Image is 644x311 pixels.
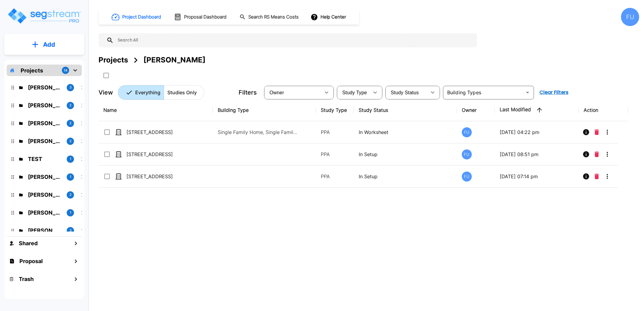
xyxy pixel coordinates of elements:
[28,226,62,235] p: Teixeira
[19,275,34,283] h1: Trash
[457,99,495,121] th: Owner
[354,99,457,121] th: Study Status
[135,89,160,96] p: Everything
[580,126,592,138] button: Info
[579,99,628,121] th: Action
[462,172,472,182] div: FU
[126,151,187,158] p: [STREET_ADDRESS]
[99,88,113,97] p: View
[523,88,532,97] button: Open
[167,89,197,96] p: Studies Only
[462,149,472,159] div: FU
[495,99,579,121] th: Last Modified
[270,90,284,95] span: Owner
[359,129,452,136] p: In Worksheet
[218,129,300,136] p: Single Family Home, Single Family Home Site
[321,173,349,180] p: PPA
[126,173,187,180] p: [STREET_ADDRESS]
[462,127,472,137] div: FU
[43,40,55,49] p: Add
[342,90,367,95] span: Study Type
[391,90,419,95] span: Study Status
[28,83,62,92] p: Ceka, Rizvan
[28,119,62,127] p: Pulaski, Daniel
[601,148,613,160] button: More-Options
[19,257,43,265] h1: Proposal
[265,84,320,101] div: Select
[309,11,348,23] button: Help Center
[126,129,187,136] p: [STREET_ADDRESS]
[213,99,316,121] th: Building Type
[19,239,38,247] h1: Shared
[70,174,71,179] p: 1
[69,121,72,126] p: 2
[99,55,128,65] div: Projects
[122,14,161,21] h1: Project Dashboard
[69,192,72,197] p: 2
[184,14,226,21] h1: Proposal Dashboard
[601,170,613,182] button: More-Options
[338,84,369,101] div: Select
[601,126,613,138] button: More-Options
[70,156,71,162] p: 1
[28,101,62,109] p: Pierson, Chase
[28,137,62,145] p: Daniel, Damany
[28,173,62,181] p: Rychlik, Jessica
[100,69,112,82] button: SelectAll
[387,84,427,101] div: Select
[21,66,43,75] p: Projects
[237,11,302,23] button: Search RS Means Costs
[500,151,574,158] p: [DATE] 08:51 pm
[580,170,592,182] button: Info
[143,55,206,65] div: [PERSON_NAME]
[537,86,571,99] button: Clear Filters
[28,155,62,163] p: TEST
[359,173,452,180] p: In Setup
[239,88,257,97] p: Filters
[114,33,474,47] input: Search All
[109,10,164,24] button: Project Dashboard
[99,99,213,121] th: Name
[172,11,230,23] button: Proposal Dashboard
[69,85,72,90] p: 3
[70,210,71,215] p: 1
[359,151,452,158] p: In Setup
[69,139,72,144] p: 2
[118,85,164,100] button: Everything
[28,191,62,199] p: Tilson, Martin
[445,88,522,97] input: Building Types
[592,170,601,182] button: Delete
[500,173,574,180] p: [DATE] 07:14 pm
[316,99,354,121] th: Study Type
[321,151,349,158] p: PPA
[621,8,639,26] div: FU
[164,85,204,100] button: Studies Only
[28,209,62,217] p: Thompson, JD
[64,68,67,73] p: 14
[321,129,349,136] p: PPA
[7,7,81,25] img: Logo
[69,103,72,108] p: 2
[69,228,72,233] p: 3
[592,148,601,160] button: Delete
[118,85,204,100] div: Platform
[4,36,84,53] button: Add
[580,148,592,160] button: Info
[592,126,601,138] button: Delete
[500,129,574,136] p: [DATE] 04:22 pm
[248,14,299,21] h1: Search RS Means Costs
